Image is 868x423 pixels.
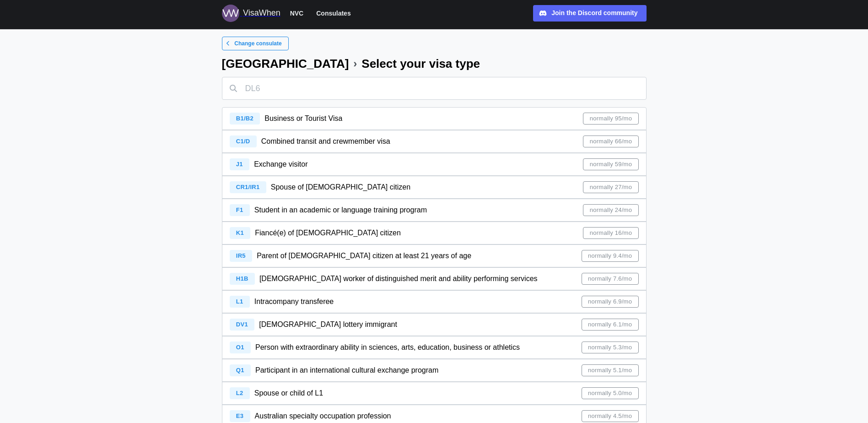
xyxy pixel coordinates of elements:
[588,388,632,399] span: normally 5.0/mo
[236,252,246,259] span: IR5
[290,8,304,19] span: NVC
[222,77,647,100] input: DL6
[222,313,647,336] a: DV1 [DEMOGRAPHIC_DATA] lottery immigrantnormally 6.1/mo
[254,160,307,168] span: Exchange visitor
[236,229,244,236] span: K1
[590,205,632,216] span: normally 24/mo
[222,153,647,176] a: J1 Exchange visitornormally 59/mo
[590,228,632,239] span: normally 16/mo
[361,58,480,70] div: Select your visa type
[222,244,647,267] a: IR5 Parent of [DEMOGRAPHIC_DATA] citizen at least 21 years of agenormally 9.4/mo
[255,366,438,374] span: Participant in an international cultural exchange program
[236,298,243,305] span: L1
[353,58,357,69] div: ›
[261,137,390,145] span: Combined transit and crewmember visa
[236,367,244,374] span: Q1
[222,5,280,22] a: Logo for VisaWhen VisaWhen
[236,412,243,419] span: E3
[255,412,391,420] span: Australian specialty occupation profession
[222,130,647,153] a: C1/D Combined transit and crewmember visanormally 66/mo
[222,58,349,70] div: [GEOGRAPHIC_DATA]
[254,206,427,214] span: Student in an academic or language training program
[588,365,632,376] span: normally 5.1/mo
[533,5,647,22] a: Join the Discord community
[255,343,520,351] span: Person with extraordinary ability in sciences, arts, education, business or athletics
[236,321,248,328] span: DV1
[222,336,647,359] a: O1 Person with extraordinary ability in sciences, arts, education, business or athleticsnormally ...
[588,250,632,261] span: normally 9.4/mo
[222,199,647,222] a: F1 Student in an academic or language training programnormally 24/mo
[588,319,632,330] span: normally 6.1/mo
[588,296,632,307] span: normally 6.9/mo
[222,222,647,244] a: K1 Fiancé(e) of [DEMOGRAPHIC_DATA] citizennormally 16/mo
[222,176,647,199] a: CR1/IR1 Spouse of [DEMOGRAPHIC_DATA] citizennormally 27/mo
[264,114,342,122] span: Business or Tourist Visa
[316,8,350,19] span: Consulates
[236,344,244,351] span: O1
[590,136,632,147] span: normally 66/mo
[259,320,397,328] span: [DEMOGRAPHIC_DATA] lottery immigrant
[222,290,647,313] a: L1 Intracompany transfereenormally 6.9/mo
[551,8,637,18] div: Join the Discord community
[236,275,248,282] span: H1B
[222,359,647,382] a: Q1 Participant in an international cultural exchange programnormally 5.1/mo
[222,107,647,130] a: B1/B2 Business or Tourist Visanormally 95/mo
[243,7,280,20] div: VisaWhen
[236,161,243,168] span: J1
[590,182,632,193] span: normally 27/mo
[236,115,253,122] span: B1/B2
[312,7,355,19] button: Consulates
[222,267,647,290] a: H1B [DEMOGRAPHIC_DATA] worker of distinguished merit and ability performing servicesnormally 7.6/mo
[234,37,281,50] span: Change consulate
[588,342,632,353] span: normally 5.3/mo
[255,229,401,237] span: Fiancé(e) of [DEMOGRAPHIC_DATA] citizen
[236,390,243,396] span: L2
[236,206,243,213] span: F1
[286,7,308,19] button: NVC
[590,113,632,124] span: normally 95/mo
[590,159,632,170] span: normally 59/mo
[236,138,250,145] span: C1/D
[271,183,410,191] span: Spouse of [DEMOGRAPHIC_DATA] citizen
[222,382,647,405] a: L2 Spouse or child of L1normally 5.0/mo
[254,389,323,397] span: Spouse or child of L1
[588,273,632,284] span: normally 7.6/mo
[259,275,538,282] span: [DEMOGRAPHIC_DATA] worker of distinguished merit and ability performing services
[222,37,289,50] a: Change consulate
[588,411,632,422] span: normally 4.5/mo
[254,298,334,305] span: Intracompany transferee
[222,5,239,22] img: Logo for VisaWhen
[236,184,260,190] span: CR1/IR1
[257,252,471,260] span: Parent of [DEMOGRAPHIC_DATA] citizen at least 21 years of age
